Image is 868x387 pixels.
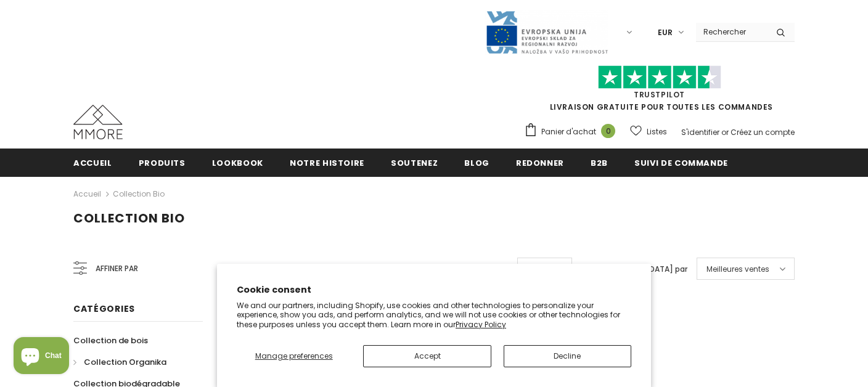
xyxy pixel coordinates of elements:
[681,127,719,137] a: S'identifier
[485,26,608,37] a: Javni Razpis
[516,149,564,176] a: Redonner
[601,124,615,138] span: 0
[255,351,333,361] span: Manage preferences
[290,157,364,169] span: Notre histoire
[524,71,795,112] span: LIVRAISON GRATUITE POUR TOUTES LES COMMANDES
[96,262,138,275] span: Affiner par
[464,149,489,176] a: Blog
[524,123,621,141] a: Panier d'achat 0
[485,10,608,55] img: Javni Razpis
[464,157,489,169] span: Blog
[634,89,685,100] a: TrustPilot
[706,263,769,275] span: Meilleures ventes
[212,157,263,169] span: Lookbook
[591,149,608,176] a: B2B
[237,345,351,367] button: Manage preferences
[363,345,491,367] button: Accept
[139,157,186,169] span: Produits
[212,149,263,176] a: Lookbook
[456,319,506,330] a: Privacy Policy
[721,127,729,137] span: or
[73,335,148,346] span: Collection de bois
[516,157,564,169] span: Redonner
[237,301,631,330] p: We and our partners, including Shopify, use cookies and other technologies to personalize your ex...
[696,23,767,41] input: Search Site
[73,105,123,139] img: Cas MMORE
[73,210,185,227] span: Collection Bio
[73,330,148,351] a: Collection de bois
[658,26,673,39] span: EUR
[73,149,112,176] a: Accueil
[391,149,438,176] a: soutenez
[73,157,112,169] span: Accueil
[10,337,73,377] inbox-online-store-chat: Shopify online store chat
[113,189,165,199] a: Collection Bio
[84,356,166,368] span: Collection Organika
[634,157,728,169] span: Suivi de commande
[73,303,135,315] span: Catégories
[73,187,101,202] a: Accueil
[391,157,438,169] span: soutenez
[634,149,728,176] a: Suivi de commande
[630,121,667,142] a: Listes
[591,157,608,169] span: B2B
[731,127,795,137] a: Créez un compte
[647,126,667,138] span: Listes
[290,149,364,176] a: Notre histoire
[504,345,631,367] button: Decline
[139,149,186,176] a: Produits
[598,65,721,89] img: Faites confiance aux étoiles pilotes
[541,126,596,138] span: Panier d'achat
[73,351,166,373] a: Collection Organika
[237,283,631,296] h2: Cookie consent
